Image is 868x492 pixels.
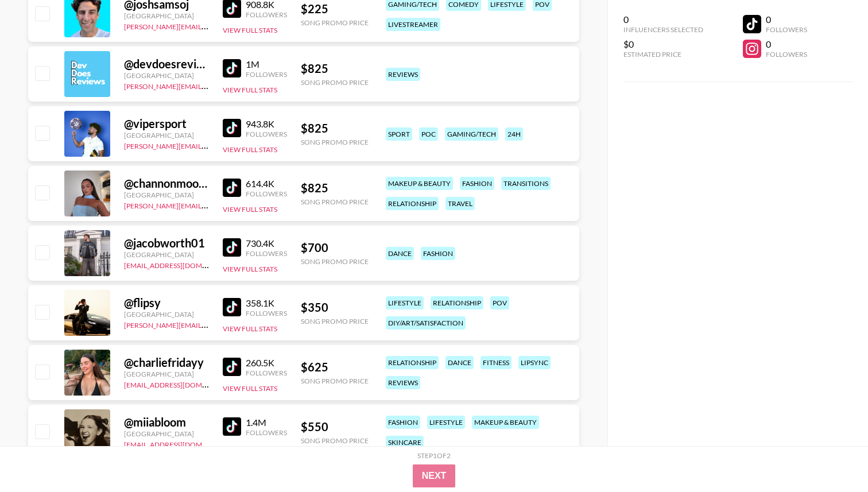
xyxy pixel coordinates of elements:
[124,176,209,191] div: @ channonmooney
[301,360,369,374] div: $ 625
[301,181,369,195] div: $ 825
[301,300,369,315] div: $ 350
[246,369,287,377] div: Followers
[124,250,209,259] div: [GEOGRAPHIC_DATA]
[623,38,703,50] div: $0
[246,189,287,198] div: Followers
[124,80,294,91] a: [PERSON_NAME][EMAIL_ADDRESS][DOMAIN_NAME]
[124,319,294,330] a: [PERSON_NAME][EMAIL_ADDRESS][DOMAIN_NAME]
[413,464,456,487] button: Next
[223,59,241,78] img: TikTok
[223,26,277,34] button: View Full Stats
[505,127,523,141] div: 24h
[301,121,369,135] div: $ 825
[124,57,209,71] div: @ devdoesreviews
[623,50,703,59] div: Estimated Price
[301,257,369,266] div: Song Promo Price
[124,236,209,250] div: @ jacobworth01
[223,179,241,197] img: TikTok
[386,376,420,389] div: reviews
[246,249,287,258] div: Followers
[223,238,241,257] img: TikTok
[124,310,209,319] div: [GEOGRAPHIC_DATA]
[124,370,209,378] div: [GEOGRAPHIC_DATA]
[766,14,807,25] div: 0
[386,416,420,429] div: fashion
[386,18,440,31] div: livestreamer
[301,241,369,255] div: $ 700
[445,356,474,369] div: dance
[223,324,277,333] button: View Full Stats
[417,451,451,460] div: Step 1 of 2
[124,191,209,199] div: [GEOGRAPHIC_DATA]
[124,438,239,449] a: [EMAIL_ADDRESS][DOMAIN_NAME]
[445,127,498,141] div: gaming/tech
[124,117,209,131] div: @ vipersport
[246,417,287,428] div: 1.4M
[460,177,494,190] div: fashion
[246,357,287,369] div: 260.5K
[386,356,439,369] div: relationship
[246,428,287,437] div: Followers
[472,416,539,429] div: makeup & beauty
[386,127,412,141] div: sport
[421,247,455,260] div: fashion
[301,78,369,87] div: Song Promo Price
[246,309,287,317] div: Followers
[223,119,241,137] img: TikTok
[623,25,703,34] div: Influencers Selected
[419,127,438,141] div: poc
[223,417,241,436] img: TikTok
[124,20,294,31] a: [PERSON_NAME][EMAIL_ADDRESS][DOMAIN_NAME]
[427,416,465,429] div: lifestyle
[223,384,277,393] button: View Full Stats
[223,205,277,214] button: View Full Stats
[386,247,414,260] div: dance
[246,59,287,70] div: 1M
[223,145,277,154] button: View Full Stats
[301,317,369,326] div: Song Promo Price
[124,199,294,210] a: [PERSON_NAME][EMAIL_ADDRESS][DOMAIN_NAME]
[223,86,277,94] button: View Full Stats
[246,10,287,19] div: Followers
[301,197,369,206] div: Song Promo Price
[623,14,703,25] div: 0
[124,296,209,310] div: @ flipsy
[766,38,807,50] div: 0
[124,71,209,80] div: [GEOGRAPHIC_DATA]
[480,356,511,369] div: fitness
[246,130,287,138] div: Followers
[124,429,209,438] div: [GEOGRAPHIC_DATA]
[124,140,294,150] a: [PERSON_NAME][EMAIL_ADDRESS][DOMAIN_NAME]
[301,18,369,27] div: Song Promo Price
[246,297,287,309] div: 358.1K
[518,356,551,369] div: lipsync
[124,11,209,20] div: [GEOGRAPHIC_DATA]
[301,436,369,445] div: Song Promo Price
[431,296,483,309] div: relationship
[246,178,287,189] div: 614.4K
[124,378,239,389] a: [EMAIL_ADDRESS][DOMAIN_NAME]
[124,415,209,429] div: @ miiabloom
[386,177,453,190] div: makeup & beauty
[445,197,475,210] div: travel
[124,131,209,140] div: [GEOGRAPHIC_DATA]
[811,435,854,478] iframe: Drift Widget Chat Controller
[386,197,439,210] div: relationship
[501,177,551,190] div: transitions
[223,265,277,273] button: View Full Stats
[301,138,369,146] div: Song Promo Price
[223,298,241,316] img: TikTok
[301,377,369,385] div: Song Promo Price
[301,420,369,434] div: $ 550
[386,436,424,449] div: skincare
[301,61,369,76] div: $ 825
[246,118,287,130] div: 943.8K
[246,238,287,249] div: 730.4K
[386,316,466,330] div: diy/art/satisfaction
[301,2,369,16] div: $ 225
[223,444,277,452] button: View Full Stats
[124,259,239,270] a: [EMAIL_ADDRESS][DOMAIN_NAME]
[124,355,209,370] div: @ charliefridayy
[223,358,241,376] img: TikTok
